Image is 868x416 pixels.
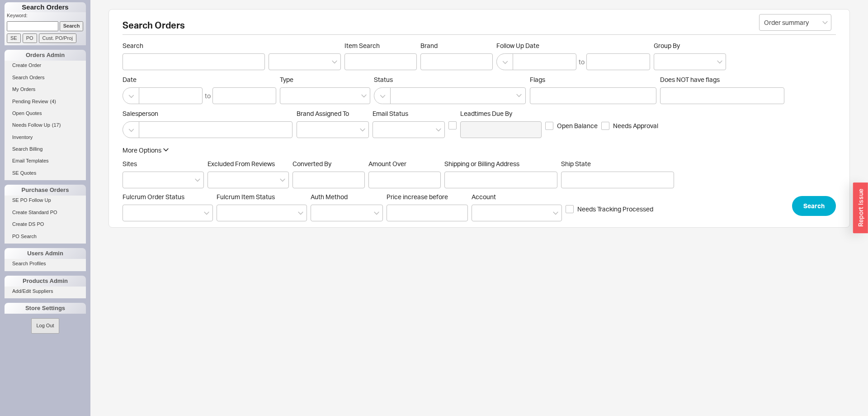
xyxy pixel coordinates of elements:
a: Add/Edit Suppliers [5,287,86,296]
span: Search [803,201,825,211]
button: More Options [123,146,169,155]
input: Needs Tracking Processed [566,205,574,213]
span: Status [374,76,526,84]
input: SE [7,33,21,43]
span: Open Balance [557,121,598,130]
input: Open Balance [545,122,553,130]
input: Auth Method [316,208,322,218]
span: Sites [123,160,137,167]
a: Inventory [5,133,86,142]
svg: open menu [717,60,722,64]
svg: open menu [360,128,365,132]
button: Search [792,196,836,216]
input: Fulcrum Item Status [222,208,228,218]
a: SE PO Follow Up [5,196,86,205]
span: Does NOT have flags [660,76,720,83]
div: to [579,57,585,67]
span: Pending Review [12,99,48,104]
span: Excluded From Reviews [208,160,275,167]
span: Type [280,76,293,83]
a: SE Quotes [5,168,86,178]
span: Em ​ ail Status [373,110,408,117]
span: Brand Assigned To [297,110,349,117]
a: Search Billing [5,144,86,154]
input: Select... [759,14,831,31]
span: Follow Up Date [496,42,650,50]
span: Account [472,193,496,201]
svg: open menu [280,178,285,182]
a: Pending Review(4) [5,97,86,106]
svg: open menu [553,211,558,215]
h2: Search Orders [123,21,836,35]
span: Shipping or Billing Address [444,160,557,168]
svg: open menu [822,21,828,24]
svg: open menu [332,60,337,64]
span: Salesperson [123,110,293,118]
span: Group By [654,42,680,49]
div: More Options [123,146,161,155]
div: Orders Admin [5,50,86,61]
span: Needs Tracking Processed [577,205,653,214]
input: Amount Over [368,172,441,188]
span: Brand [420,42,438,49]
h1: Search Orders [5,2,86,12]
span: Converted By [292,160,331,167]
svg: open menu [436,128,441,132]
span: Needs Approval [613,121,658,130]
a: My Orders [5,85,86,94]
span: Ship State [561,160,591,167]
span: Amount Over [368,160,441,168]
input: Sites [127,175,134,185]
div: Users Admin [5,248,86,259]
span: Needs Follow Up [12,122,50,128]
span: Fulcrum Order Status [123,193,184,201]
a: Email Templates [5,156,86,166]
input: Cust. PO/Proj [39,33,76,43]
input: PO [23,33,37,43]
button: Log Out [31,318,59,333]
span: ( 17 ) [52,122,61,128]
div: Store Settings [5,303,86,314]
a: Search Profiles [5,259,86,268]
input: Item Search [344,53,417,70]
span: Date [123,76,276,84]
span: Price increase before [387,193,468,201]
span: Auth Method [311,193,348,201]
div: Products Admin [5,276,86,287]
a: Search Orders [5,73,86,82]
a: Open Quotes [5,109,86,118]
span: Flags [530,76,545,83]
input: Type [285,91,291,101]
input: Search [123,53,265,70]
a: Create DS PO [5,220,86,229]
span: Item Search [344,42,417,50]
span: Leadtimes Due By [460,110,542,118]
a: PO Search [5,232,86,241]
div: Purchase Orders [5,185,86,196]
span: ( 4 ) [50,99,56,104]
a: Needs Follow Up(17) [5,120,86,130]
div: to [205,91,211,100]
p: Keyword: [7,12,86,21]
input: Fulcrum Order Status [127,208,134,218]
input: Shipping or Billing Address [444,172,557,188]
a: Create Order [5,61,86,70]
a: Create Standard PO [5,208,86,217]
span: Fulcrum Item Status [217,193,275,201]
span: Search [123,42,265,50]
input: Needs Approval [601,122,609,130]
input: Search [60,21,84,31]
